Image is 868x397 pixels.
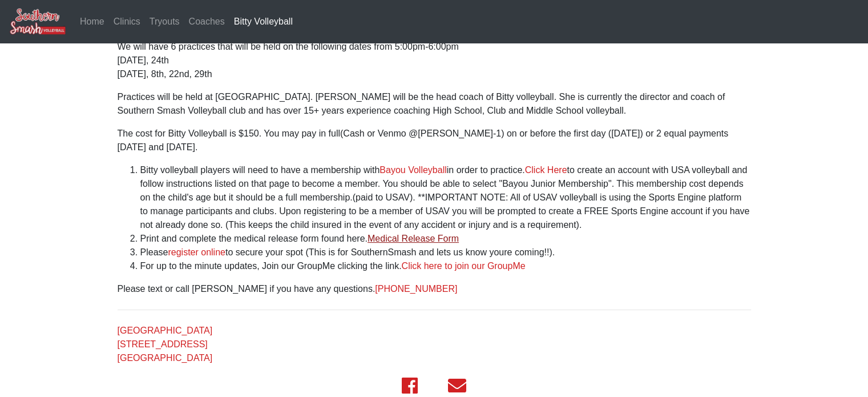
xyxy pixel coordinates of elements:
[118,40,751,81] p: We will have 6 practices that will be held on the following dates from 5:00pm-6:00pm [DATE], 24th...
[118,326,213,363] a: [GEOGRAPHIC_DATA][STREET_ADDRESS][GEOGRAPHIC_DATA]
[140,232,751,246] li: Print and complete the medical release form found here.
[375,284,457,294] a: [PHONE_NUMBER]
[168,247,225,257] a: register online
[140,163,751,232] li: Bitty volleyball players will need to have a membership with in order to practice. to create an a...
[229,10,297,33] a: Bitty Volleyball
[118,90,751,118] p: Practices will be held at [GEOGRAPHIC_DATA]. [PERSON_NAME] will be the head coach of Bitty volley...
[368,234,459,243] a: Medical Release Form
[118,282,751,296] p: Please text or call [PERSON_NAME] if you have any questions.
[525,165,567,175] a: Click Here
[145,10,184,33] a: Tryouts
[75,10,109,33] a: Home
[118,127,751,154] p: The cost for Bitty Volleyball is $150. You may pay in full(Cash or Venmo @[PERSON_NAME]-1) on or ...
[184,10,229,33] a: Coaches
[402,261,526,271] a: Click here to join our GroupMe
[109,10,145,33] a: Clinics
[140,259,751,273] li: For up to the minute updates, Join our GroupMe clicking the link.
[9,7,66,35] img: Southern Smash Volleyball
[380,165,446,175] a: Bayou Volleyball
[140,246,751,259] li: Please to secure your spot (This is for SouthernSmash and lets us know youre coming!!).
